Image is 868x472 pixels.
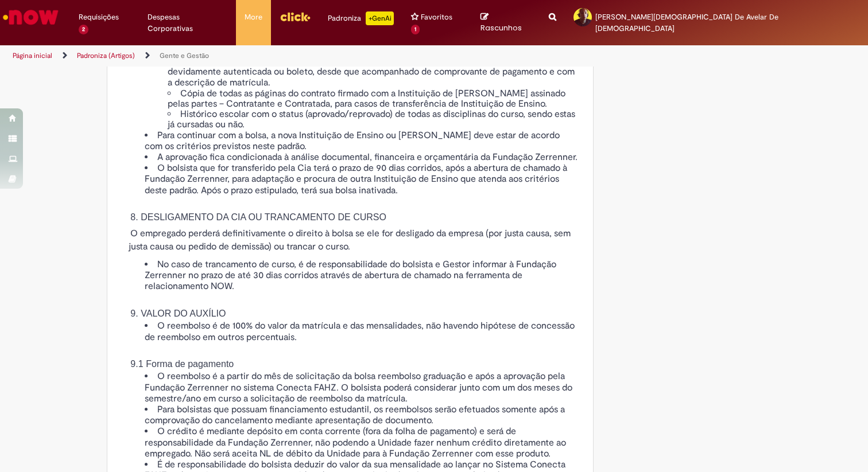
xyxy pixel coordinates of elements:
a: Gente e Gestão [160,51,209,60]
span: Favoritos [421,11,452,23]
p: +GenAi [366,11,394,25]
li: O crédito é mediante depósito em conta corrente (fora da folha de pagamento) e será de responsabi... [145,426,579,459]
span: 1 [411,25,420,34]
li: No caso de trancamento de curso, é de responsabilidade do bolsista e Gestor informar à Fundação Z... [145,259,579,292]
li: Comprovante de escolaridade com o nome completo do empregado e da nova Instituição de Ensino ou C... [168,45,579,88]
li: Deverá anexar para análise: [145,9,579,130]
h1: 9.1 Forma de pagamento [150,359,578,369]
li: Para bolsistas que possuam financiamento estudantil, os reembolsos serão efetuados somente após a... [145,404,579,426]
h1: 8. DESLIGAMENTO DA CIA OU TRANCAMENTO DE CURSO [144,212,579,223]
li: A aprovação fica condicionada à análise documental, financeira e orçamentária da Fundação Zerrenner. [145,152,579,163]
span: 2 [79,25,88,34]
img: ServiceNow [1,6,60,29]
span: More [245,11,262,23]
li: Histórico escolar com o status (aprovado/reprovado) de todas as disciplinas do curso, sendo estas... [168,110,579,130]
span: O empregado perderá definitivamente o direito à bolsa se ele for desligado da empresa (por justa ... [129,228,571,252]
li: O reembolso é a partir do mês de solicitação da bolsa reembolso graduação e após a aprovação pela... [145,371,579,404]
h1: 9. VALOR DO AUXÍLIO [144,309,579,319]
li: O reembolso é de 100% do valor da matrícula e das mensalidades, não havendo hipótese de concessão... [145,321,579,342]
li: Para continuar com a bolsa, a nova Instituição de Ensino ou [PERSON_NAME] deve estar de acordo co... [145,130,579,152]
a: Página inicial [13,51,52,60]
span: Despesas Corporativas [148,11,227,34]
img: click_logo_yellow_360x200.png [280,8,311,25]
span: [PERSON_NAME][DEMOGRAPHIC_DATA] De Avelar De [DEMOGRAPHIC_DATA] [595,12,778,33]
span: Rascunhos [480,22,522,33]
li: Cópia de todas as páginas do contrato firmado com a Instituição de [PERSON_NAME] assinado pelas p... [168,88,579,110]
span: Requisições [79,11,119,23]
ul: Trilhas de página [9,45,570,67]
a: Rascunhos [480,12,532,33]
li: O bolsista que for transferido pela Cia terá o prazo de 90 dias corridos, após a abertura de cham... [145,163,579,196]
a: Padroniza (Artigos) [77,51,135,60]
div: Padroniza [328,11,394,25]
